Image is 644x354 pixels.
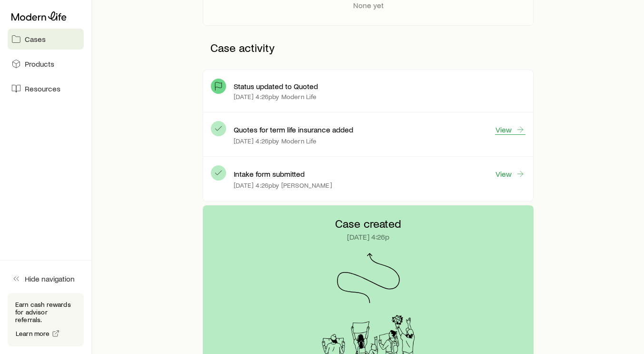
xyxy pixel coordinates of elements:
[8,268,84,289] button: Hide navigation
[234,182,332,189] p: [DATE] 4:26p by [PERSON_NAME]
[234,93,317,101] p: [DATE] 4:26p by Modern Life
[353,0,384,10] p: None yet
[8,29,84,50] a: Cases
[203,33,533,62] p: Case activity
[8,78,84,99] a: Resources
[495,124,525,135] a: View
[25,274,75,283] span: Hide navigation
[16,330,50,337] span: Learn more
[15,301,76,324] p: Earn cash rewards for advisor referrals.
[234,81,318,91] p: Status updated to Quoted
[495,169,525,179] a: View
[347,232,389,242] p: [DATE] 4:26p
[8,53,84,74] a: Products
[234,125,353,134] p: Quotes for term life insurance added
[25,84,60,93] span: Resources
[234,169,305,179] p: Intake form submitted
[234,137,317,145] p: [DATE] 4:26p by Modern Life
[25,59,54,69] span: Products
[8,293,84,346] div: Earn cash rewards for advisor referrals.Learn more
[25,34,46,44] span: Cases
[335,217,401,230] p: Case created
